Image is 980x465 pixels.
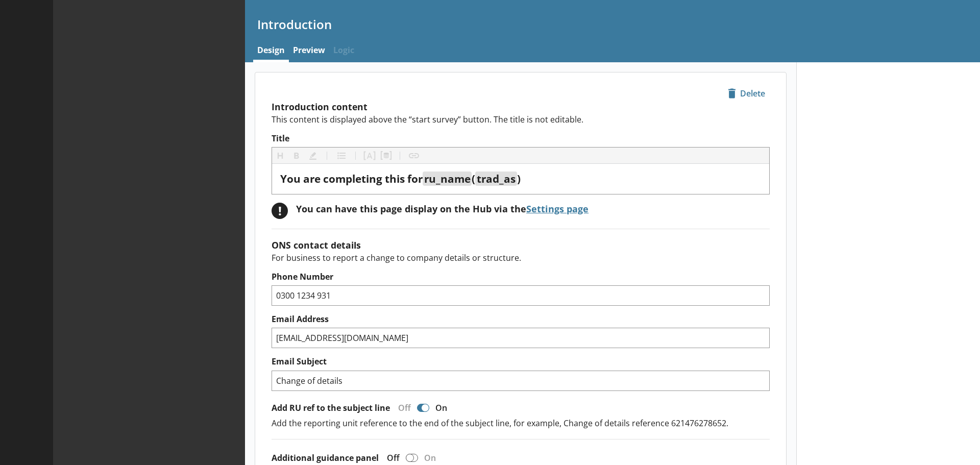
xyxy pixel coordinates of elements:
[390,402,415,413] div: Off
[526,203,589,215] a: Settings page
[431,402,455,413] div: On
[272,272,770,282] label: Phone Number
[296,203,589,215] div: You can have this page display on the Hub via the
[379,452,404,463] div: Off
[272,418,770,429] p: Add the reporting unit reference to the end of the subject line, for example, Change of details r...
[420,452,444,463] div: On
[272,239,770,251] h2: ONS contact details
[472,172,475,186] span: (
[272,453,379,463] label: Additional guidance panel
[272,356,770,367] label: Email Subject
[329,40,358,62] span: Logic
[280,172,423,186] span: You are completing this for
[289,40,329,62] a: Preview
[724,85,769,102] span: Delete
[253,40,289,62] a: Design
[257,16,968,32] h1: Introduction
[272,252,770,263] p: For business to report a change to company details or structure.
[723,85,770,102] button: Delete
[272,403,390,413] label: Add RU ref to the subject line
[517,172,521,186] span: )
[272,133,770,144] label: Title
[272,101,770,113] h2: Introduction content
[477,172,516,186] span: trad_as
[280,172,761,186] div: Title
[424,172,471,186] span: ru_name
[272,314,770,325] label: Email Address
[272,114,770,125] p: This content is displayed above the “start survey” button. The title is not editable.
[272,203,288,219] div: !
